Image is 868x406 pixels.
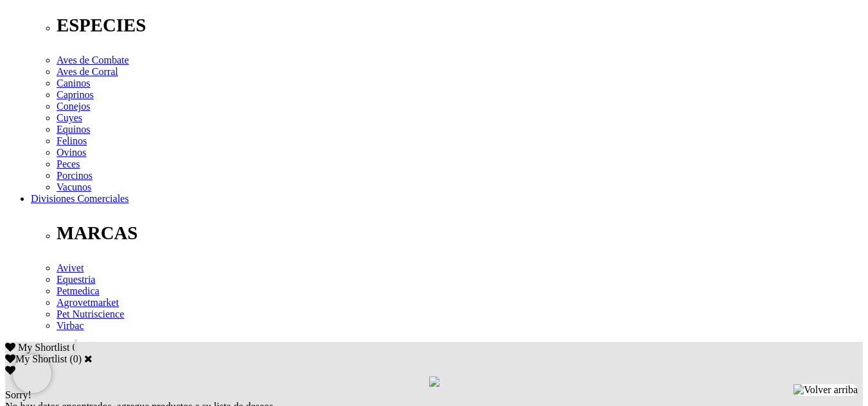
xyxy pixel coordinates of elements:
a: Aves de Corral [57,66,118,77]
a: Caninos [57,78,90,89]
p: ESPECIES [57,15,863,36]
a: Peces [57,158,80,169]
a: Caprinos [57,89,94,100]
img: Volver arriba [793,384,858,396]
span: ( ) [69,353,82,364]
a: Agrovetmarket [57,297,119,308]
a: Felinos [57,135,87,146]
label: My Shortlist [5,353,67,364]
span: My Shortlist [18,342,69,353]
span: 0 [72,342,77,353]
img: loading.gif [429,376,439,387]
label: 0 [73,353,78,364]
p: MARCAS [57,223,863,244]
a: Cuyes [57,112,82,123]
a: Avivet [57,262,84,273]
iframe: Brevo live chat [13,355,51,393]
a: Cerrar [84,353,93,364]
a: Petmedica [57,285,100,296]
a: Ovinos [57,147,86,158]
span: Sorry! [5,389,31,400]
a: Vacunos [57,182,91,192]
a: Equestria [57,274,95,285]
a: Pet Nutriscience [57,309,124,319]
a: Conejos [57,101,90,112]
a: Porcinos [57,170,93,181]
a: Equinos [57,124,90,135]
a: Divisiones Comerciales [31,193,128,204]
a: Aves de Combate [57,55,129,65]
a: Virbac [57,320,84,331]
